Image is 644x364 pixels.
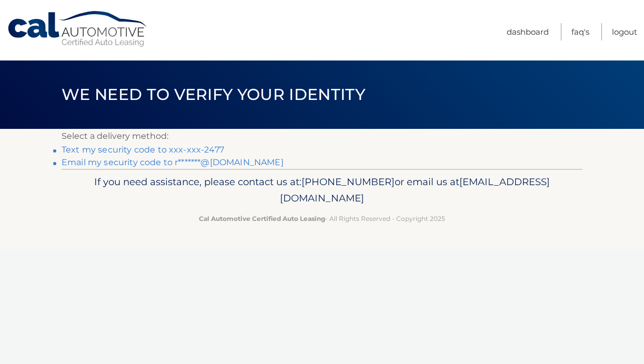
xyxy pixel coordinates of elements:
strong: Cal Automotive Certified Auto Leasing [199,215,325,223]
a: Dashboard [507,23,549,41]
a: Text my security code to xxx-xxx-2477 [62,145,224,155]
span: [PHONE_NUMBER] [301,176,395,188]
a: Email my security code to r*******@[DOMAIN_NAME] [62,157,284,167]
p: - All Rights Reserved - Copyright 2025 [68,213,576,224]
p: Select a delivery method: [62,129,582,144]
span: We need to verify your identity [62,85,365,104]
a: Cal Automotive [7,11,149,48]
a: FAQ's [571,23,589,41]
a: Logout [612,23,637,41]
p: If you need assistance, please contact us at: or email us at [68,174,576,207]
